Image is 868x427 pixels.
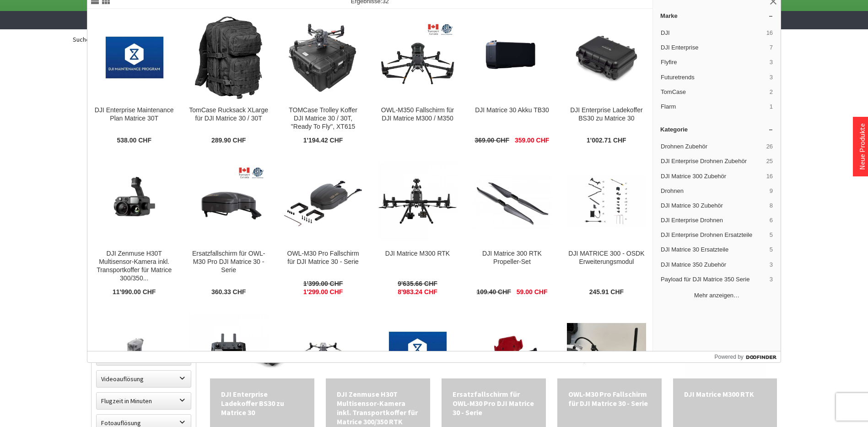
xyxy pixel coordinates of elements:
span: 359.00 CHF [515,137,549,145]
a: DJI Enterprise Maintenance Plan Matrice 30T DJI Enterprise Maintenance Plan Matrice 30T 538.00 CHF [87,9,181,152]
div: TomCase Rucksack XLarge für DJI Matrice 30 / 30T [189,106,268,123]
a: TomCase Rucksack XLarge für DJI Matrice 30 / 30T TomCase Rucksack XLarge für DJI Matrice 30 / 30T... [182,9,275,152]
div: TOMCase Trolley Koffer DJI Matrice 30 / 30T, "Ready To Fly", XT615 [283,106,362,131]
a: DJI Zenmuse H30T Multisensor-Kamera inkl. Transportkoffer für Matrice 300/350... DJI Zenmuse H30T... [87,153,181,304]
span: Powered by [714,353,743,361]
img: DJI Zenmuse H30T Multisensor-Kamera inkl. Transportkoffer für Matrice 300/350... [95,171,174,231]
a: DJI Matrice 30 Akku TB30 DJI Matrice 30 Akku TB30 369.00 CHF 359.00 CHF [465,9,559,152]
span: 360.33 CHF [211,288,246,296]
span: 5 [770,231,773,239]
img: FLARM Aurora/Atom Halterung - DJI Matrice 300/350 - Serie [472,320,551,386]
span: 6 [770,216,773,224]
a: TOMCase Trolley Koffer DJI Matrice 30 / 30T, "Ready To Fly", XT615 TOMCase Trolley Koffer DJI Mat... [276,9,370,152]
span: 59.00 CHF [517,288,548,296]
a: Marke [653,9,781,23]
span: DJI Enterprise Drohnen [661,216,766,224]
label: Videoauflösung [97,371,191,387]
a: DJI Zenmuse H30T Multisensor-Kamera inkl. Transportkoffer für Matrice 300/350 RTK 11.990,00 CHF I... [337,389,419,426]
div: DJI Matrice M300 RTK [684,389,766,399]
span: 7 [770,44,773,52]
span: 3 [770,275,773,284]
span: 1'002.71 CHF [587,137,626,145]
img: DJI Enterprise Akku BPX230-6768-22.14 für DJI Matrice 4D Series [95,323,174,383]
span: 1'399.00 CHF [303,280,343,288]
span: 245.91 CHF [589,288,624,296]
span: 289.90 CHF [211,137,246,145]
span: 109.40 CHF [476,288,511,296]
a: OWL-M350 Fallschirm für DJI Matrice M300 / M350 OWL-M350 Fallschirm für DJI Matrice M300 / M350 [371,9,464,152]
a: DJI Matrice M300 RTK DJI Matrice M300 RTK 9'635.66 CHF 8'983.24 CHF [371,153,464,304]
span: 1 [770,103,773,111]
img: TOMCase Trolley Koffer DJI Matrice 30 / 30T, "Ready To Fly", XT615 [283,18,362,97]
span: 9 [770,187,773,195]
span: 369.00 CHF [475,137,509,145]
div: OWL-M30 Pro Fallschirm für DJI Matrice 30 - Serie [568,389,651,408]
span: 2 [770,88,773,96]
span: 5 [770,246,773,254]
div: DJI Enterprise Ladekoffer BS30 zu Matrice 30 [221,389,303,417]
a: OWL-M30 Pro Fallschirm für DJI Matrice 30 - Serie OWL-M30 Pro Fallschirm für DJI Matrice 30 - Ser... [276,153,370,304]
img: DJI Matrice 300 - Smart Controller Enterprise [189,313,268,392]
span: Flyfire [661,58,766,66]
span: 3 [770,73,773,82]
img: DJI Matrice M300 RTK [378,161,457,241]
div: DJI MATRICE 300 - OSDK Erweiterungsmodul [567,250,646,266]
img: DJI Matrice 350 RTK + Zenmuse H30T Bundle [283,328,362,378]
div: DJI Enterprise Maintenance Plan Matrice 30T [95,106,174,123]
div: DJI Enterprise Ladekoffer BS30 zu Matrice 30 [567,106,646,123]
span: Drohnen [661,187,766,195]
img: DJI Matrice 30 Akku TB30 [472,18,551,97]
img: DJI Enterprise Maintenance Plan Matrice 30 [378,323,457,383]
span: DJI Enterprise [661,44,766,52]
span: Payload für DJI Matrice 350 Serie [661,275,766,284]
a: DJI MATRICE 300 - OSDK Erweiterungsmodul DJI MATRICE 300 - OSDK Erweiterungsmodul 245.91 CHF [560,153,653,304]
div: DJI Zenmuse H30T Multisensor-Kamera inkl. Transportkoffer für Matrice 300/350... [95,250,174,283]
div: OWL-M350 Fallschirm für DJI Matrice M300 / M350 [378,106,457,123]
span: 26 [766,142,773,151]
span: 3 [770,58,773,66]
div: DJI Matrice M300 RTK [378,250,457,258]
img: TomCase Rucksack XLarge für DJI Matrice 30 / 30T [195,16,262,99]
img: DJI MATRICE 300 - OSDK Erweiterungsmodul [567,175,646,228]
span: DJI Enterprise Drohnen Ersatzteile [661,231,766,239]
span: DJI Matrice 30 Ersatzteile [661,246,766,254]
span: 538.00 CHF [117,137,151,145]
span: 9'635.66 CHF [398,280,437,288]
a: Ersatzfallschirm für OWL-M30 Pro DJI Matrice 30 - Serie 360,33 CHF In den Warenkorb [453,389,535,417]
span: DJI Enterprise Drohnen Zubehör [661,157,763,165]
a: DJI Enterprise Ladekoffer BS30 zu Matrice 30 DJI Enterprise Ladekoffer BS30 zu Matrice 30 1'002.7... [560,9,653,152]
label: Flugzeit in Minuten [97,393,191,409]
img: FLARM Aurora/Atom Halterung - DJI Matrice 30 - Serie [567,323,646,383]
span: 8 [770,202,773,210]
a: Neue Produkte [857,123,867,170]
span: 11'990.00 CHF [113,288,156,296]
button: Mehr anzeigen… [657,288,777,303]
span: Futuretrends [661,73,766,82]
span: 16 [766,172,773,181]
span: TomCase [661,88,766,96]
div: DJI Zenmuse H30T Multisensor-Kamera inkl. Transportkoffer für Matrice 300/350 RTK [337,389,419,426]
span: 16 [766,29,773,37]
div: Ersatzfallschirm für OWL-M30 Pro DJI Matrice 30 - Serie [453,389,535,417]
img: Ersatzfallschirm für OWL-M30 Pro DJI Matrice 30 - Serie [189,161,268,241]
a: Powered by [714,351,781,362]
span: 1'194.42 CHF [303,137,343,145]
a: DJI Enterprise Ladekoffer BS30 zu Matrice 30 1.002,71 CHF In den Warenkorb [221,389,303,417]
span: Suchergebnis für DJI Matrice 30T [73,35,162,44]
span: 3 [770,261,773,269]
span: 8'983.24 CHF [398,288,437,296]
span: 1'299.00 CHF [303,288,343,296]
span: 25 [766,157,773,165]
img: DJI Matrice 300 RTK Propeller-Set [472,161,551,241]
img: OWL-M350 Fallschirm für DJI Matrice M300 / M350 [378,18,457,97]
span: DJI Matrice 30 Zubehör [661,202,766,210]
div: Ersatzfallschirm für OWL-M30 Pro DJI Matrice 30 - Serie [189,250,268,274]
span: DJI Matrice 300 Zubehör [661,172,763,181]
img: DJI Enterprise Maintenance Plan Matrice 30T [95,28,174,88]
a: Kategorie [653,122,781,137]
span: Flarm [661,103,766,111]
span: DJI Matrice 350 Zubehör [661,261,766,269]
img: OWL-M30 Pro Fallschirm für DJI Matrice 30 - Serie [283,161,362,241]
a: DJI Matrice 300 RTK Propeller-Set DJI Matrice 300 RTK Propeller-Set 109.40 CHF 59.00 CHF [465,153,559,304]
a: OWL-M30 Pro Fallschirm für DJI Matrice 30 - Serie 1.299,00 CHF In den Warenkorb [568,389,651,408]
